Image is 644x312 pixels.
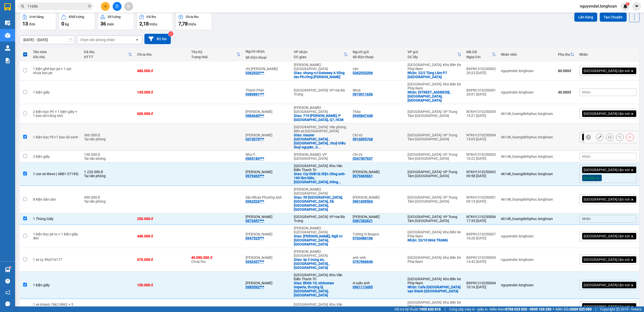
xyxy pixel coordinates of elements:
[294,106,348,114] div: [PERSON_NAME] : [GEOGRAPHIC_DATA]
[84,170,132,174] div: 1.220.000 đ
[466,67,496,71] div: BXPN1310250002
[137,283,186,287] div: 150.000 đ
[20,36,75,44] input: Select a date range.
[115,5,119,8] span: file-add
[246,110,289,114] div: Tân Chí
[558,90,571,94] strong: 40.000 đ
[466,256,496,260] div: BXPN1210250005
[616,307,620,311] span: copyright
[33,135,79,139] div: 1 kiện bọc PE+1 bao tải xanh
[579,52,636,56] div: Nhãn
[576,3,621,9] span: nguyendat.longhoan
[627,2,628,6] span: 1
[33,67,79,75] div: 1 kiện ghê bọc pe + 1 sọt nhựa bọc pe
[294,281,348,297] div: Giao: Bh06-10, vinhomes imperia, thượng lý, hồng bàng, hải phòng
[246,133,289,137] div: phạm thị linh
[29,22,35,26] span: đơn
[20,12,56,30] button: Đơn hàng13đơn
[353,157,373,161] div: 0347407657
[88,5,91,8] span: close-circle
[466,110,496,114] div: NTKH1310250005
[353,67,403,71] div: vân
[408,170,461,178] div: [GEOGRAPHIC_DATA]: VP Trung Tâm [GEOGRAPHIC_DATA]
[33,258,79,262] div: 1 xe zy 59y316177
[353,88,403,92] div: Nhựt
[69,15,84,19] div: Khối lượng
[137,69,186,73] div: 485.000 đ
[353,114,373,118] div: 0945847448
[137,90,186,94] div: 145.000 đ
[584,135,630,139] span: [GEOGRAPHIC_DATA] tận nơi
[353,256,403,260] div: anh vinh
[4,3,11,11] img: logo-vxr
[5,301,10,306] span: message
[22,21,28,27] span: 13
[353,260,373,264] div: 0767666646
[408,152,461,161] div: [GEOGRAPHIC_DATA]: VP Trung Tâm [GEOGRAPHIC_DATA]
[294,88,348,96] div: [GEOGRAPHIC_DATA]: VP Hai Bà Trưng
[137,12,173,30] button: Đã thu2,18 triệu
[466,219,496,223] div: 17:35 [DATE]
[353,152,403,157] div: Chị Vy
[108,15,120,19] div: Số lượng
[139,21,149,27] span: 2,18
[294,55,344,59] div: ĐC giao
[584,197,630,202] span: [GEOGRAPHIC_DATA] tận nơi
[294,152,348,161] div: [PERSON_NAME]: VP [GEOGRAPHIC_DATA]
[84,195,132,199] div: 450.000 đ
[191,256,240,264] div: Chưa thu
[584,283,630,287] span: [GEOGRAPHIC_DATA] tận nơi
[294,273,348,281] div: [GEOGRAPHIC_DATA]: Kho Văn Điển Thanh Trì
[246,67,289,71] div: chị vân
[466,260,496,264] div: 14:42 [DATE]
[595,306,596,312] span: |
[408,277,461,285] div: [GEOGRAPHIC_DATA]: Kho Bến Xe Phía Nam
[353,71,373,75] div: 0362933396
[5,33,10,38] img: warehouse-icon
[501,154,553,159] div: 46148_hoangdinhphuc.longhoan
[107,22,114,26] span: món
[294,63,348,71] div: [PERSON_NAME] : [GEOGRAPHIC_DATA]
[100,21,106,27] span: 36
[584,168,630,172] span: [GEOGRAPHIC_DATA] tận nơi
[466,92,496,96] div: 20:01 [DATE]
[84,157,132,161] div: Tại văn phòng
[33,232,79,240] div: 1 kiện bọc pe to + 1 kiện giấy đen
[191,256,240,260] div: 40.090.000 đ
[353,55,403,59] div: Số điện thoại
[584,111,630,116] span: [GEOGRAPHIC_DATA] tận nơi
[294,249,348,258] div: [PERSON_NAME] : [GEOGRAPHIC_DATA]
[505,307,551,311] strong: 0708 023 035 - 0935 103 250
[353,215,403,219] div: Anh Chung
[408,110,461,118] div: [GEOGRAPHIC_DATA]: VP Trung Tâm [GEOGRAPHIC_DATA]
[5,267,10,272] img: warehouse-icon
[490,306,551,312] span: Miền Nam
[558,52,570,56] div: Phụ thu
[408,71,461,79] div: Nhận: 22/2 Tùng Lâm P7 Đà Lạt
[501,135,553,139] div: 46148_hoangdinhphuc.longhoan
[246,152,289,157] div: Như Ý
[127,5,130,8] span: aim
[318,145,321,149] span: ...
[353,219,373,223] div: 0367282621
[144,34,171,44] button: Bộ lọc
[137,258,186,262] div: 670.000 đ
[419,307,441,311] strong: 1900 633 818
[466,236,496,240] div: 16:26 [DATE]
[570,307,592,311] strong: 0369 525 060
[33,110,79,118] div: 2 kiện bọc PE + 1 kiện giấy + 1 bao tải trắng nhỏ
[464,48,498,61] th: Toggle SortBy
[600,13,627,22] button: Tạo Chuyến
[84,137,132,141] div: Tại văn phòng
[466,285,496,289] div: 10:16 [DATE]
[137,234,186,238] div: 440.000 đ
[191,55,236,59] div: Trạng thái
[291,48,350,61] th: Toggle SortBy
[84,152,132,157] div: 150.000 đ
[353,195,403,199] div: Trần Cường
[33,197,79,201] div: 8 kiện dán sàn
[449,306,488,312] span: Cung cấp máy in - giấy in:
[84,50,128,54] div: Đã thu
[137,217,186,221] div: 250.000 đ
[178,21,188,27] span: 7,78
